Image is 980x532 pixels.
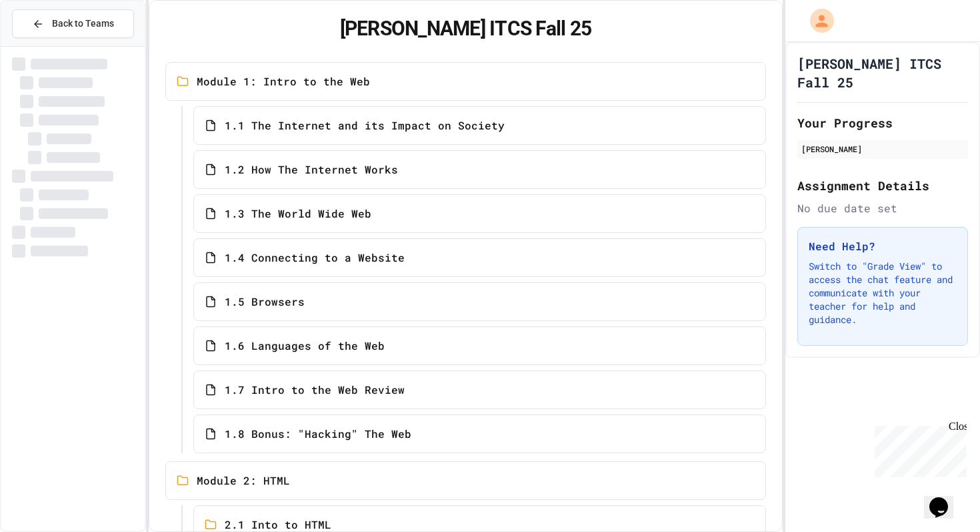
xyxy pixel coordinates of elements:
[924,479,967,519] iframe: chat widget
[193,370,765,409] a: 1.7 Intro to the Web Review
[193,150,765,189] a: 1.2 How The Internet Works
[5,5,92,85] div: Chat with us now!Close
[193,415,765,453] a: 1.8 Bonus: "Hacking" The Web
[797,200,968,216] div: No due date set
[193,326,765,365] a: 1.6 Languages of the Web
[193,238,765,277] a: 1.4 Connecting to a Website
[797,113,968,132] h2: Your Progress
[801,143,964,155] div: [PERSON_NAME]
[797,176,968,195] h2: Assignment Details
[197,73,370,89] span: Module 1: Intro to the Web
[193,282,765,321] a: 1.5 Browsers
[225,382,405,398] span: 1.7 Intro to the Web Review
[869,421,967,477] iframe: chat widget
[797,54,968,91] h1: [PERSON_NAME] ITCS Fall 25
[796,5,837,36] div: My Account
[193,194,765,233] a: 1.3 The World Wide Web
[225,338,385,354] span: 1.6 Languages of the Web
[809,238,957,254] h3: Need Help?
[197,473,290,489] span: Module 2: HTML
[225,162,398,178] span: 1.2 How The Internet Works
[225,294,305,310] span: 1.5 Browsers
[225,250,405,266] span: 1.4 Connecting to a Website
[225,117,505,134] span: 1.1 The Internet and its Impact on Society
[165,17,765,41] h1: [PERSON_NAME] ITCS Fall 25
[225,206,371,222] span: 1.3 The World Wide Web
[12,9,134,38] button: Back to Teams
[225,426,411,442] span: 1.8 Bonus: "Hacking" The Web
[193,106,765,145] a: 1.1 The Internet and its Impact on Society
[52,17,114,31] span: Back to Teams
[809,260,957,326] p: Switch to "Grade View" to access the chat feature and communicate with your teacher for help and ...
